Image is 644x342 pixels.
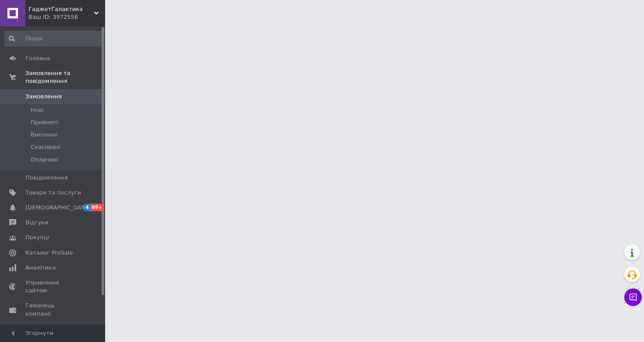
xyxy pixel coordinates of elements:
[25,249,73,257] span: Каталог ProSale
[25,69,105,85] span: Замовлення та повідомлення
[25,204,90,212] span: [DEMOGRAPHIC_DATA]
[90,204,105,211] span: 99+
[31,143,60,151] span: Скасовані
[25,189,81,197] span: Товари та послуги
[25,264,56,272] span: Аналітика
[28,5,94,13] span: ГаджетГалактика
[31,156,58,164] span: Оплачені
[83,204,90,211] span: 4
[25,279,81,295] span: Управління сайтом
[25,234,49,241] span: Покупці
[25,54,50,62] span: Головна
[624,288,642,306] button: Чат з покупцем
[25,302,81,317] span: Гаманець компанії
[28,13,105,21] div: Ваш ID: 3972556
[25,219,48,227] span: Відгуки
[31,106,43,114] span: Нові
[25,93,62,101] span: Замовлення
[25,174,68,182] span: Повідомлення
[31,131,58,139] span: Виконані
[4,31,103,47] input: Пошук
[31,119,58,126] span: Прийняті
